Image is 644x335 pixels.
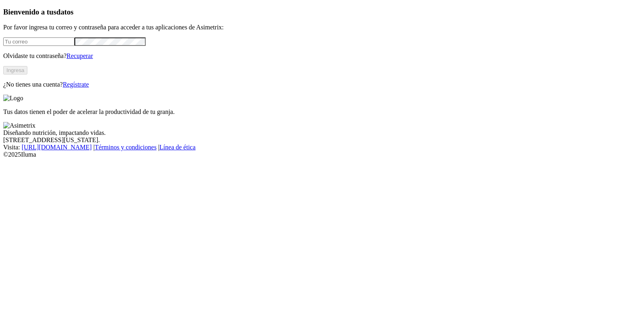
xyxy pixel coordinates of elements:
div: © 2025 Iluma [3,151,641,158]
p: Por favor ingresa tu correo y contraseña para acceder a tus aplicaciones de Asimetrix: [3,24,641,31]
a: Términos y condiciones [95,144,157,151]
a: [URL][DOMAIN_NAME] [22,144,92,151]
div: Visita : | | [3,144,641,151]
a: Recuperar [66,52,93,59]
img: Logo [3,95,23,102]
p: ¿No tienes una cuenta? [3,81,641,88]
img: Asimetrix [3,122,35,129]
input: Tu correo [3,37,74,46]
p: Tus datos tienen el poder de acelerar la productividad de tu granja. [3,108,641,116]
div: Diseñando nutrición, impactando vidas. [3,129,641,136]
a: Línea de ética [159,144,196,151]
button: Ingresa [3,66,27,74]
div: [STREET_ADDRESS][US_STATE]. [3,136,641,144]
span: datos [56,8,74,16]
h3: Bienvenido a tus [3,8,641,17]
p: Olvidaste tu contraseña? [3,52,641,60]
a: Regístrate [63,81,89,88]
